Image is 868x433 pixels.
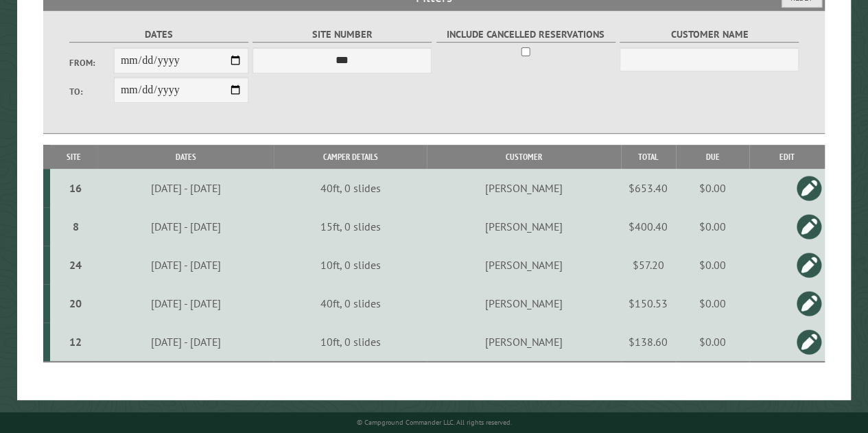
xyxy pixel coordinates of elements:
td: $400.40 [621,207,676,246]
div: 12 [56,335,95,349]
td: $0.00 [676,323,749,362]
div: 16 [56,181,95,195]
td: 10ft, 0 slides [274,246,427,284]
td: 10ft, 0 slides [274,323,427,362]
label: To: [69,85,114,98]
td: $57.20 [621,246,676,284]
div: [DATE] - [DATE] [99,258,271,272]
td: 15ft, 0 slides [274,207,427,246]
td: $0.00 [676,169,749,207]
th: Edit [749,145,825,169]
div: [DATE] - [DATE] [99,181,271,195]
td: 40ft, 0 slides [274,284,427,323]
th: Customer [427,145,621,169]
td: $0.00 [676,207,749,246]
th: Dates [97,145,273,169]
td: [PERSON_NAME] [427,169,621,207]
label: From: [69,56,114,69]
div: 8 [56,220,95,233]
div: [DATE] - [DATE] [99,220,271,233]
div: 20 [56,296,95,310]
div: [DATE] - [DATE] [99,335,271,349]
th: Total [621,145,676,169]
td: $0.00 [676,284,749,323]
th: Due [676,145,749,169]
div: [DATE] - [DATE] [99,296,271,310]
td: $150.53 [621,284,676,323]
td: [PERSON_NAME] [427,246,621,284]
small: © Campground Commander LLC. All rights reserved. [356,418,511,427]
td: [PERSON_NAME] [427,323,621,362]
td: $0.00 [676,246,749,284]
td: [PERSON_NAME] [427,284,621,323]
label: Include Cancelled Reservations [436,27,615,43]
td: $138.60 [621,323,676,362]
td: $653.40 [621,169,676,207]
th: Camper Details [274,145,427,169]
td: [PERSON_NAME] [427,207,621,246]
label: Site Number [253,27,432,43]
div: 24 [56,258,95,272]
td: 40ft, 0 slides [274,169,427,207]
th: Site [50,145,97,169]
label: Dates [69,27,248,43]
label: Customer Name [620,27,799,43]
